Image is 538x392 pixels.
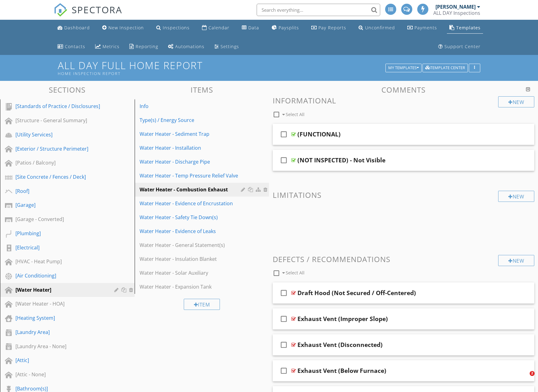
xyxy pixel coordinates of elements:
[388,66,419,70] div: My Templates
[297,289,416,297] div: Draft Hood (Not Secured / Off-Centered)
[58,60,480,76] h1: ALL DAY Full Home Report
[530,371,535,376] span: 2
[140,255,243,263] div: Water Heater - Insulation Blanket
[436,41,483,52] a: Support Center
[15,201,105,209] div: [Garage]
[15,300,105,307] div: [Water Heater - HOA]
[140,172,243,179] div: Water Heater - Temp Pressure Relief Valve
[356,22,397,34] a: Unconfirmed
[279,286,289,300] i: check_box_outline_blank
[140,102,243,110] div: Info
[15,230,105,237] div: [Plumbing]
[318,25,346,31] div: Pay Reports
[136,44,158,49] div: Reporting
[15,258,105,265] div: [HVAC - Heat Pump]
[15,286,105,294] div: [Water Heater]
[517,371,532,386] iframe: Intercom live chat
[405,22,439,34] a: Payments
[15,328,105,336] div: [Laundry Area]
[93,41,122,52] a: Metrics
[239,22,262,34] a: Data
[286,111,305,117] span: Select All
[414,25,437,31] div: Payments
[54,8,122,21] a: SPECTORA
[422,64,468,72] button: Template Center
[279,153,289,168] i: check_box_outline_blank
[498,96,534,107] div: New
[140,130,243,138] div: Water Heater - Sediment Trap
[279,363,289,378] i: check_box_outline_blank
[140,200,243,207] div: Water Heater - Evidence of Encrustation
[55,22,92,34] a: Dashboard
[269,22,301,34] a: Paysplits
[279,311,289,326] i: check_box_outline_blank
[100,22,146,34] a: New Inspection
[184,299,220,310] div: Item
[279,127,289,142] i: check_box_outline_blank
[135,85,269,94] h3: Items
[309,22,349,34] a: Pay Reports
[15,145,105,152] div: [Exterior / Structure Perimeter]
[15,159,105,166] div: [Patios / Balcony]
[72,3,122,16] span: SPECTORA
[297,367,386,374] div: Exhaust Vent (Below Furnace)
[15,272,105,279] div: [Air Conditioning]
[154,22,192,34] a: Inspections
[279,25,299,31] div: Paysplits
[221,44,239,49] div: Settings
[140,116,243,124] div: Type(s) / Energy Source
[422,65,468,70] a: Template Center
[15,244,105,251] div: [Electrical]
[385,64,422,72] button: My Templates
[200,22,232,34] a: Calendar
[435,4,476,10] div: [PERSON_NAME]
[208,25,229,31] div: Calendar
[58,71,388,76] div: Home Inspection Report
[15,173,105,181] div: [Site Concrete / Fences / Deck]
[15,215,105,223] div: [Garage - Converted]
[140,186,243,193] div: Water Heater - Combustion Exhaust
[15,314,105,322] div: [Heating System]
[297,156,385,164] div: (NOT INSPECTED) - Not Visible
[444,44,481,49] div: Support Center
[433,10,480,16] div: ALL DAY Inspections
[15,187,105,195] div: [Roof]
[108,25,144,31] div: New Inspection
[54,3,67,17] img: The Best Home Inspection Software - Spectora
[498,191,534,202] div: New
[103,44,120,49] div: Metrics
[297,341,383,348] div: Exhaust Vent (Disconnected)
[140,269,243,277] div: Water Heater - Solar Auxiliary
[175,44,204,49] div: Automations
[55,41,88,52] a: Contacts
[127,41,161,52] a: Reporting
[498,255,534,266] div: New
[65,44,85,49] div: Contacts
[279,337,289,352] i: check_box_outline_blank
[273,85,534,94] h3: Comments
[140,158,243,165] div: Water Heater - Discharge Pipe
[297,315,388,323] div: Exhaust Vent (Improper Slope)
[15,131,105,138] div: [Utility Services]
[140,283,243,290] div: Water Heater - Expansion Tank
[297,131,341,138] div: (FUNCTIONAL)
[365,25,395,31] div: Unconfirmed
[273,255,534,263] h3: Defects / Recommendations
[273,96,534,105] h3: Informational
[447,22,483,34] a: Templates
[15,102,105,110] div: [Standards of Practice / Disclosures]
[286,270,305,276] span: Select All
[140,241,243,249] div: Water Heater - General Statement(s)
[425,66,465,70] div: Template Center
[140,214,243,221] div: Water Heater - Safety Tie Down(s)
[212,41,242,52] a: Settings
[15,117,105,124] div: [Structure - General Summary]
[15,357,105,364] div: [Attic]
[456,25,481,31] div: Templates
[273,191,534,199] h3: Limitations
[166,41,207,52] a: Automations (Advanced)
[64,25,90,31] div: Dashboard
[257,4,380,16] input: Search everything...
[15,343,105,350] div: [Laundry Area - None]
[140,144,243,152] div: Water Heater - Installation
